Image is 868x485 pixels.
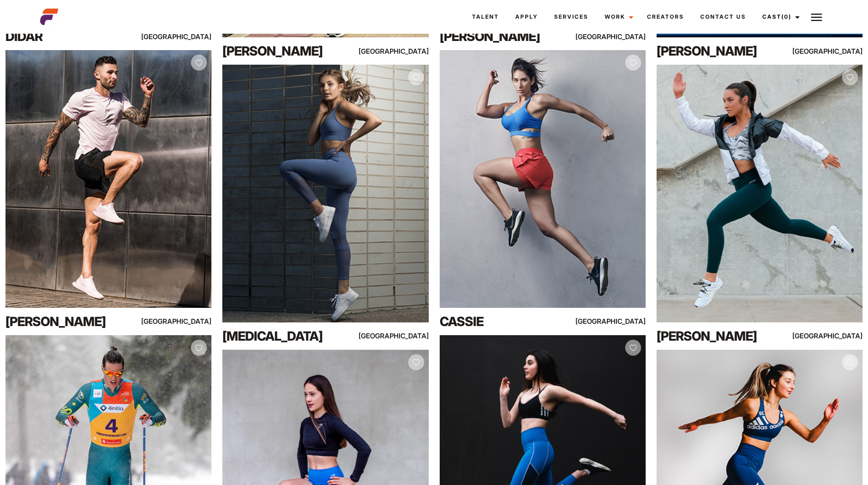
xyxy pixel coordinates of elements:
div: [PERSON_NAME] [5,312,129,331]
div: [PERSON_NAME] [657,327,780,345]
div: [GEOGRAPHIC_DATA] [150,31,212,42]
div: Didar [5,27,129,46]
a: Work [596,5,639,29]
a: Cast(0) [754,5,805,29]
div: [PERSON_NAME] [440,27,563,46]
div: [GEOGRAPHIC_DATA] [367,330,429,342]
div: [PERSON_NAME] [657,42,780,60]
div: [GEOGRAPHIC_DATA] [150,316,212,327]
a: Talent [464,5,507,29]
div: [GEOGRAPHIC_DATA] [584,31,646,42]
a: Contact Us [692,5,754,29]
div: [MEDICAL_DATA] [222,327,346,345]
div: Cassie [440,312,563,331]
img: Burger icon [811,12,822,23]
a: Creators [639,5,692,29]
div: [GEOGRAPHIC_DATA] [801,46,863,57]
div: [GEOGRAPHIC_DATA] [367,46,429,57]
div: [GEOGRAPHIC_DATA] [584,316,646,327]
a: Services [546,5,596,29]
span: (0) [781,13,791,20]
div: [PERSON_NAME] [222,42,346,60]
img: cropped-aefm-brand-fav-22-square.png [40,8,58,26]
div: [GEOGRAPHIC_DATA] [801,330,863,342]
a: Apply [507,5,546,29]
